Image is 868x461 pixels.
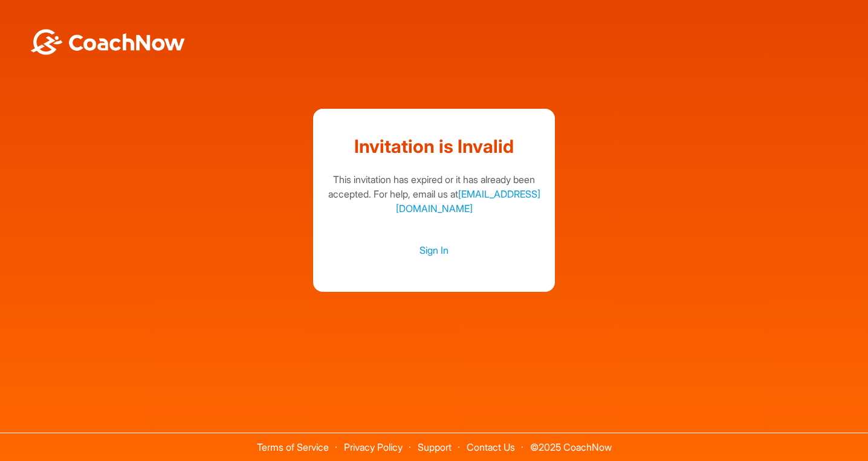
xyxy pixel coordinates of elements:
[257,441,329,453] a: Terms of Service
[325,242,543,258] a: Sign In
[325,172,543,216] div: This invitation has expired or it has already been accepted. For help, email us at
[29,29,186,55] img: BwLJSsUCoWCh5upNqxVrqldRgqLPVwmV24tXu5FoVAoFEpwwqQ3VIfuoInZCoVCoTD4vwADAC3ZFMkVEQFDAAAAAElFTkSuQmCC
[325,133,543,160] h1: Invitation is Invalid
[524,433,618,452] span: © 2025 CoachNow
[467,441,515,453] a: Contact Us
[344,441,403,453] a: Privacy Policy
[418,441,452,453] a: Support
[396,188,540,214] a: [EMAIL_ADDRESS][DOMAIN_NAME]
